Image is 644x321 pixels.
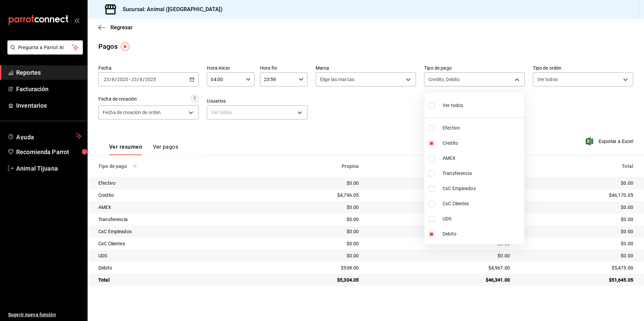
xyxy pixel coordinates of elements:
span: UDS [443,215,521,222]
span: CxC Empleados [443,185,521,192]
span: Credito [443,140,521,147]
span: Efectivo [443,124,521,132]
span: Ver todos [443,102,463,109]
span: Debito [443,230,521,238]
span: CxC Clientes [443,200,521,207]
span: Transferencia [443,170,521,177]
span: AMEX [443,155,521,162]
img: Tooltip marker [121,42,129,51]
